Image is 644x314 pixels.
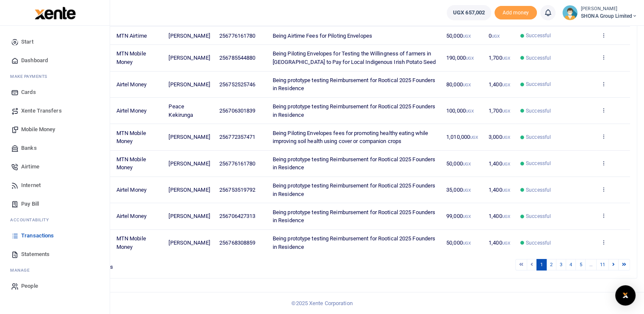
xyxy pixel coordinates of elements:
span: Successful [526,239,551,247]
small: UGX [466,56,474,61]
a: Internet [7,176,103,195]
span: [PERSON_NAME] [169,160,210,167]
a: 2 [546,259,556,270]
span: Being prototype testing Reimbursement for Rootical 2025 Founders in Residence [273,103,435,118]
span: Airtel Money [116,107,146,114]
small: UGX [466,109,474,113]
a: Pay Bill [7,195,103,213]
span: Airtime [21,163,39,171]
span: 100,000 [446,107,474,114]
a: logo-small logo-large logo-large [34,9,76,16]
span: Cards [21,88,36,96]
span: 256706301839 [219,107,255,114]
small: UGX [502,188,510,193]
a: 3 [556,259,566,270]
span: 256753519792 [219,187,255,193]
small: UGX [463,214,471,219]
a: Add money [495,9,537,15]
a: 1 [536,259,547,270]
span: 1,700 [489,107,510,114]
span: Peace Kekirunga [169,103,193,118]
span: 1,400 [489,81,510,88]
span: MTN Mobile Money [116,235,146,250]
small: UGX [463,241,471,245]
span: Transactions [21,231,54,240]
span: 35,000 [446,187,471,193]
span: Start [21,38,33,46]
small: UGX [463,83,471,87]
span: Successful [526,107,551,115]
span: anage [14,267,30,273]
small: UGX [502,56,510,61]
span: Airtel Money [116,81,146,88]
span: Xente Transfers [21,107,62,115]
span: Successful [526,212,551,220]
img: profile-user [562,5,578,20]
small: UGX [470,135,478,140]
span: [PERSON_NAME] [169,81,210,88]
span: MTN Mobile Money [116,50,146,65]
small: UGX [463,188,471,193]
span: 256772357471 [219,134,255,140]
span: MTN Airtime [116,33,147,39]
span: Dashboard [21,56,48,65]
a: Cards [7,83,103,102]
span: 0 [489,33,500,39]
span: [PERSON_NAME] [169,55,210,61]
span: [PERSON_NAME] [169,33,210,39]
span: Pay Bill [21,200,39,208]
span: ake Payments [14,73,47,80]
span: Successful [526,133,551,141]
span: 1,010,000 [446,134,478,140]
small: UGX [502,214,510,219]
span: 256776161780 [219,33,255,39]
small: UGX [502,135,510,140]
span: Statements [21,250,50,259]
span: Successful [526,54,551,62]
a: Mobile Money [7,120,103,139]
small: UGX [502,109,510,113]
span: Being prototype testing Reimbursement for Rootical 2025 Founders in Residence [273,235,435,250]
span: 50,000 [446,240,471,246]
a: Airtime [7,157,103,176]
span: 256776161780 [219,160,255,167]
span: countability [17,217,49,223]
li: M [7,70,103,83]
a: Banks [7,139,103,157]
span: Mobile Money [21,125,55,134]
small: UGX [502,83,510,87]
span: Being Airtime Fees for Piloting Envelopes [273,33,372,39]
div: Showing 1 to 10 of 104 entries [39,258,282,271]
li: M [7,264,103,277]
span: 1,400 [489,213,510,219]
span: 1,400 [489,160,510,167]
small: UGX [502,162,510,166]
span: MTN Mobile Money [116,130,146,145]
a: Statements [7,245,103,264]
a: Xente Transfers [7,102,103,120]
span: Successful [526,80,551,88]
a: Dashboard [7,51,103,70]
a: People [7,277,103,295]
span: Being prototype testing Reimbursement for Rootical 2025 Founders in Residence [273,182,435,197]
span: 1,700 [489,55,510,61]
small: UGX [502,241,510,245]
span: 1,400 [489,187,510,193]
span: UGX 657,002 [453,8,485,17]
span: [PERSON_NAME] [169,240,210,246]
a: profile-user [PERSON_NAME] SHONA Group Limited [562,5,637,20]
span: 50,000 [446,33,471,39]
div: Open Intercom Messenger [615,285,636,306]
span: Successful [526,186,551,194]
span: Add money [495,6,537,20]
span: Banks [21,144,37,152]
a: UGX 657,002 [447,5,491,20]
a: 4 [566,259,576,270]
span: People [21,282,38,290]
img: logo-large [35,7,76,19]
span: Being prototype testing Reimbursement for Rootical 2025 Founders in Residence [273,77,435,92]
span: 190,000 [446,55,474,61]
li: Wallet ballance [443,5,495,20]
a: 5 [575,259,586,270]
span: Being Piloting Envelopes fees for promoting healthy eating while improving soil health using cove... [273,130,428,145]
